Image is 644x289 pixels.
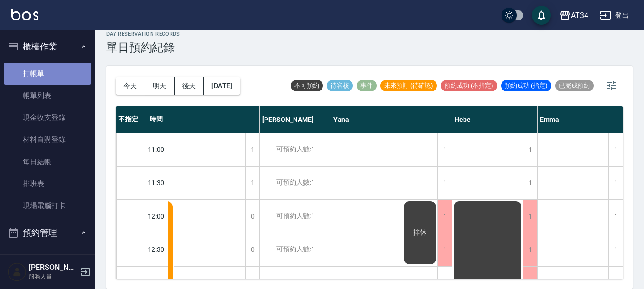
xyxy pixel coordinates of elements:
button: save [532,6,551,25]
div: 1 [608,233,623,266]
div: 1 [608,167,623,199]
img: Person [8,262,27,281]
div: 1 [608,133,623,166]
button: 預約管理 [4,220,91,245]
div: 可預約人數:1 [260,167,331,199]
div: Mei [103,106,260,133]
div: 0 [245,200,259,233]
button: 今天 [116,77,145,95]
span: 不可預約 [291,81,323,90]
span: 排休 [411,229,428,237]
span: 預約成功 (指定) [501,81,551,90]
div: 0 [245,233,259,266]
h3: 單日預約紀錄 [106,41,180,54]
div: 1 [608,200,623,233]
div: 1 [523,200,537,233]
button: [DATE] [204,77,240,95]
p: 服務人員 [29,272,77,281]
button: 明天 [145,77,175,95]
div: Hebe [452,106,538,133]
div: 1 [245,133,259,166]
span: 預約成功 (不指定) [441,81,497,90]
div: 可預約人數:1 [260,233,331,266]
span: 事件 [357,81,377,90]
span: 待審核 [327,81,353,90]
div: Yana [331,106,452,133]
img: Logo [11,9,38,20]
div: 1 [523,133,537,166]
button: 登出 [596,7,633,24]
a: 預約管理 [4,249,91,271]
button: AT34 [556,6,592,25]
div: 1 [437,233,452,266]
div: 可預約人數:1 [260,200,331,233]
a: 材料自購登錄 [4,129,91,150]
div: 12:00 [144,199,168,233]
a: 每日結帳 [4,151,91,173]
div: 不指定 [116,106,144,133]
div: 可預約人數:1 [260,133,331,166]
div: 11:00 [144,133,168,166]
button: 後天 [175,77,204,95]
div: 1 [523,233,537,266]
h2: day Reservation records [106,31,180,37]
span: 已完成預約 [555,81,594,90]
button: 櫃檯作業 [4,34,91,59]
div: Emma [538,106,623,133]
a: 打帳單 [4,63,91,85]
a: 帳單列表 [4,85,91,107]
div: 1 [523,167,537,199]
h5: [PERSON_NAME] [29,263,77,272]
a: 排班表 [4,173,91,195]
div: 1 [437,133,452,166]
div: 時間 [144,106,168,133]
div: 1 [437,167,452,199]
div: AT34 [571,10,588,21]
div: 11:30 [144,166,168,199]
div: 1 [245,167,259,199]
a: 現金收支登錄 [4,107,91,129]
div: [PERSON_NAME] [260,106,331,133]
div: 12:30 [144,233,168,266]
span: 未來預訂 (待確認) [380,81,437,90]
a: 現場電腦打卡 [4,195,91,217]
div: 1 [437,200,452,233]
